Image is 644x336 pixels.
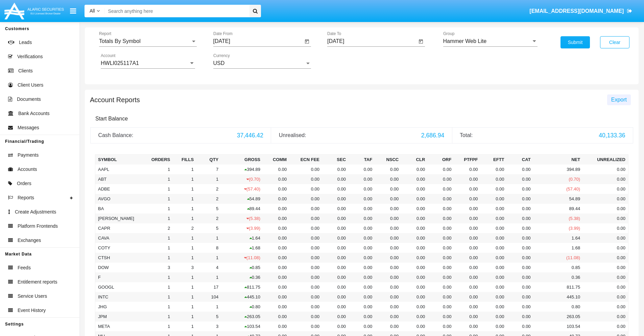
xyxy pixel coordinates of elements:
[140,263,173,272] td: 3
[375,243,401,253] td: 0.00
[263,272,289,282] td: 0.00
[533,263,583,272] td: 0.85
[95,194,141,204] td: AVGO
[90,8,95,14] span: All
[583,233,628,243] td: 0.00
[17,180,31,187] span: Orders
[196,214,221,223] td: 2
[533,204,583,214] td: 89.44
[533,253,583,263] td: (11.08)
[289,233,322,243] td: 0.00
[583,243,628,253] td: 0.00
[533,154,583,164] th: Net
[322,263,349,272] td: 0.00
[533,164,583,174] td: 394.89
[173,253,196,263] td: 1
[196,272,221,282] td: 1
[95,233,141,243] td: CAVA
[173,272,196,282] td: 1
[221,164,263,174] td: 394.89
[600,36,629,48] button: Clear
[221,292,263,302] td: 445.10
[401,272,428,282] td: 0.00
[173,204,196,214] td: 1
[196,302,221,312] td: 1
[507,184,533,194] td: 0.00
[263,154,289,164] th: Comm
[322,154,349,164] th: SEC
[533,223,583,233] td: (3.99)
[454,282,480,292] td: 0.00
[196,263,221,272] td: 4
[583,194,628,204] td: 0.00
[140,184,173,194] td: 1
[349,243,375,253] td: 0.00
[507,253,533,263] td: 0.00
[18,110,50,117] span: Bank Accounts
[98,131,232,139] div: Cash Balance:
[583,204,628,214] td: 0.00
[95,214,141,223] td: [PERSON_NAME]
[507,292,533,302] td: 0.00
[533,194,583,204] td: 54.89
[95,204,141,214] td: BA
[289,272,322,282] td: 0.00
[428,204,454,214] td: 0.00
[221,174,263,184] td: (0.70)
[196,154,221,164] th: Qty
[401,184,428,194] td: 0.00
[95,282,141,292] td: GOOGL
[221,223,263,233] td: (3.99)
[428,184,454,194] td: 0.00
[480,263,507,272] td: 0.00
[583,272,628,282] td: 0.00
[583,292,628,302] td: 0.00
[213,60,225,66] span: USD
[349,194,375,204] td: 0.00
[375,214,401,223] td: 0.00
[526,2,636,21] a: [EMAIL_ADDRESS][DOMAIN_NAME]
[289,204,322,214] td: 0.00
[401,233,428,243] td: 0.00
[140,154,173,164] th: Orders
[322,223,349,233] td: 0.00
[480,184,507,194] td: 0.00
[507,194,533,204] td: 0.00
[401,194,428,204] td: 0.00
[401,282,428,292] td: 0.00
[480,282,507,292] td: 0.00
[173,302,196,312] td: 1
[401,223,428,233] td: 0.00
[349,214,375,223] td: 0.00
[375,292,401,302] td: 0.00
[507,214,533,223] td: 0.00
[140,302,173,312] td: 1
[507,243,533,253] td: 0.00
[263,204,289,214] td: 0.00
[417,38,425,46] button: Open calendar
[507,263,533,272] td: 0.00
[583,263,628,272] td: 0.00
[401,214,428,223] td: 0.00
[322,184,349,194] td: 0.00
[140,223,173,233] td: 2
[221,184,263,194] td: (57.40)
[221,194,263,204] td: 54.89
[221,263,263,272] td: 0.85
[140,214,173,223] td: 1
[375,272,401,282] td: 0.00
[480,233,507,243] td: 0.00
[196,253,221,263] td: 1
[322,164,349,174] td: 0.00
[454,174,480,184] td: 0.00
[454,154,480,164] th: PTFPF
[95,184,141,194] td: ADBE
[18,166,37,173] span: Accounts
[428,263,454,272] td: 0.00
[263,174,289,184] td: 0.00
[18,237,41,244] span: Exchanges
[289,154,322,164] th: Ecn Fee
[196,292,221,302] td: 104
[607,94,631,105] button: Export
[140,253,173,263] td: 1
